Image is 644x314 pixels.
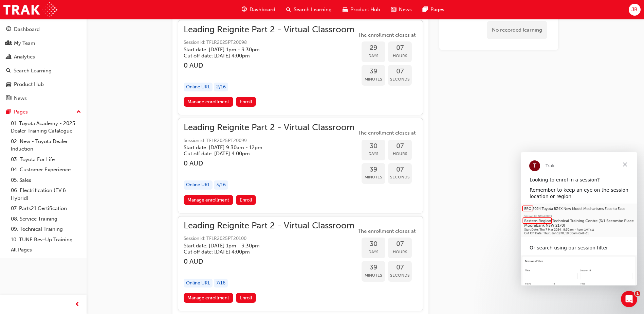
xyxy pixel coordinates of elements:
[487,21,547,39] div: No recorded learning
[14,108,28,116] div: Pages
[388,44,412,52] span: 07
[8,175,84,186] a: 05. Sales
[184,235,354,243] span: Session id: TFLR2025PT20100
[184,222,354,230] span: Leading Reignite Part 2 - Virtual Classroom
[184,151,344,157] h5: Cut off date: [DATE] 4:00pm
[388,150,412,158] span: Hours
[362,52,385,60] span: Days
[8,224,84,234] a: 09. Technical Training
[8,185,84,203] a: 06. Electrification (EV & Hybrid)
[621,291,637,307] iframe: Intercom live chat
[184,159,354,167] h3: 0 AUD
[3,23,84,36] a: Dashboard
[286,5,291,14] span: search-icon
[8,154,84,165] a: 03. Toyota For Life
[3,78,84,91] a: Product Hub
[236,293,256,303] button: Enroll
[184,258,354,265] h3: 0 AUD
[184,124,417,207] button: Leading Reignite Part 2 - Virtual ClassroomSession id: TFLR2025PT20099Start date: [DATE] 9:30am -...
[6,109,11,115] span: pages-icon
[635,291,640,296] span: 1
[14,53,35,61] div: Analytics
[8,118,84,136] a: 01. Toyota Academy - 2025 Dealer Training Catalogue
[14,67,52,75] div: Search Learning
[386,3,417,17] a: news-iconNews
[294,6,332,14] span: Search Learning
[388,240,412,248] span: 07
[6,40,11,47] span: people-icon
[242,5,247,14] span: guage-icon
[214,180,228,190] div: 3 / 16
[388,166,412,174] span: 07
[362,44,385,52] span: 29
[3,106,84,118] button: Pages
[362,248,385,256] span: Days
[362,173,385,181] span: Minutes
[184,279,213,288] div: Online URL
[184,137,354,145] span: Session id: TFLR2025PT20099
[388,142,412,150] span: 07
[521,152,637,285] iframe: Intercom live chat message
[350,6,380,14] span: Product Hub
[417,3,450,17] a: pages-iconPages
[388,75,412,83] span: Seconds
[399,6,412,14] span: News
[184,180,213,190] div: Online URL
[184,249,344,255] h5: Cut off date: [DATE] 4:00pm
[8,234,84,245] a: 10. TUNE Rev-Up Training
[240,197,252,203] span: Enroll
[14,81,44,88] div: Product Hub
[3,2,57,17] img: Trak
[184,26,354,34] span: Leading Reignite Part 2 - Virtual Classroom
[281,3,337,17] a: search-iconSearch Learning
[184,39,354,47] span: Session id: TFLR2025PT20098
[3,92,84,105] a: News
[631,6,638,14] span: JB
[14,39,35,47] div: My Team
[184,47,344,53] h5: Start date: [DATE] 1pm - 3:30pm
[8,136,84,154] a: 02. New - Toyota Dealer Induction
[388,52,412,60] span: Hours
[250,6,275,14] span: Dashboard
[236,195,256,205] button: Enroll
[343,5,348,14] span: car-icon
[184,83,213,92] div: Online URL
[184,62,354,69] h3: 0 AUD
[430,6,444,14] span: Pages
[3,65,84,77] a: Search Learning
[8,214,84,224] a: 08. Service Training
[388,68,412,75] span: 07
[184,53,344,59] h5: Cut off date: [DATE] 4:00pm
[184,243,344,249] h5: Start date: [DATE] 1pm - 3:30pm
[629,4,641,16] button: JB
[356,129,417,137] span: The enrollment closes at
[184,293,233,303] a: Manage enrollment
[362,68,385,75] span: 39
[8,203,84,214] a: 07. Parts21 Certification
[388,173,412,181] span: Seconds
[240,295,252,301] span: Enroll
[362,150,385,158] span: Days
[6,27,11,33] span: guage-icon
[362,166,385,174] span: 39
[3,37,84,50] a: My Team
[356,31,417,39] span: The enrollment closes at
[6,54,11,60] span: chart-icon
[362,264,385,272] span: 39
[362,240,385,248] span: 30
[184,97,233,107] a: Manage enrollment
[388,264,412,272] span: 07
[362,75,385,83] span: Minutes
[388,272,412,279] span: Seconds
[75,300,80,309] span: prev-icon
[76,108,81,117] span: up-icon
[337,3,386,17] a: car-iconProduct Hub
[214,279,228,288] div: 7 / 16
[184,222,417,306] button: Leading Reignite Part 2 - Virtual ClassroomSession id: TFLR2025PT20100Start date: [DATE] 1pm - 3:...
[184,195,233,205] a: Manage enrollment
[3,51,84,63] a: Analytics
